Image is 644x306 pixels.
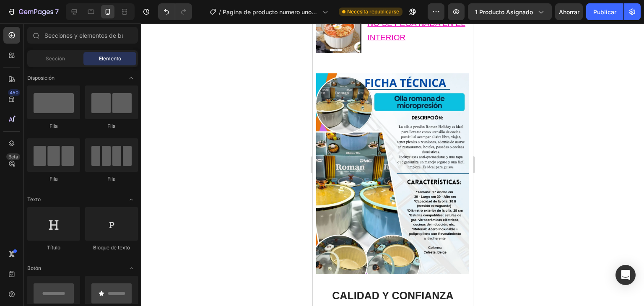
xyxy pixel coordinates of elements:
font: Sección [46,55,65,62]
span: Abrir con palanca [125,71,138,85]
font: Título [47,244,60,251]
input: Secciones y elementos de búsqueda [27,27,138,44]
button: Publicar [586,3,623,20]
font: Necesita republicarse [347,8,399,15]
font: Fila [107,176,116,182]
font: Fila [49,123,58,129]
img: image_demo.jpg [3,48,158,250]
button: 1 producto asignado [468,3,552,20]
div: Deshacer/Rehacer [158,3,192,20]
font: Botón [27,265,41,271]
font: Beta [8,154,18,160]
font: / [219,8,221,16]
font: Fila [107,123,116,129]
font: Ahorrar [559,8,579,16]
font: Fila [49,176,58,182]
iframe: Área de diseño [313,23,473,306]
button: 7 [3,3,62,20]
h2: CALIDAD Y CONFIANZA [6,265,154,293]
span: Abrir con palanca [125,193,138,206]
div: Abrir Intercom Messenger [615,265,636,285]
font: Pagina de producto numero uno-23-08-2025 [223,8,318,24]
font: 1 producto asignado [475,8,533,16]
font: Publicar [593,8,616,16]
button: Ahorrar [555,3,583,20]
font: Bloque de texto [93,244,130,251]
font: 450 [10,90,18,96]
font: Texto [27,196,41,202]
font: Elemento [99,55,121,62]
font: 7 [55,8,59,16]
font: Disposición [27,75,55,81]
span: Abrir con palanca [125,262,138,275]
